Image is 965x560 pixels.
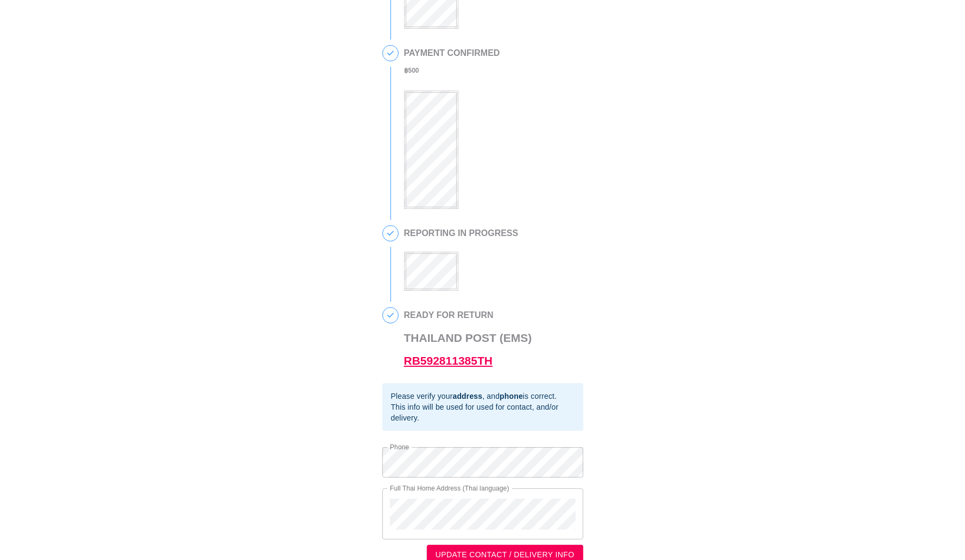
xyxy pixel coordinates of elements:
span: 4 [383,308,398,323]
div: Please verify your , and is correct. [391,391,575,402]
a: RB592811385TH [404,354,493,367]
span: 2 [383,46,398,61]
b: ฿ 500 [404,67,419,74]
h2: REPORTING IN PROGRESS [404,228,519,238]
h3: Thailand Post (EMS) [404,327,532,372]
b: phone [500,392,523,400]
span: 3 [383,226,398,241]
b: address [452,392,482,400]
div: This info will be used for used for contact, and/or delivery. [391,402,575,423]
h2: READY FOR RETURN [404,310,532,320]
h2: PAYMENT CONFIRMED [404,48,500,58]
